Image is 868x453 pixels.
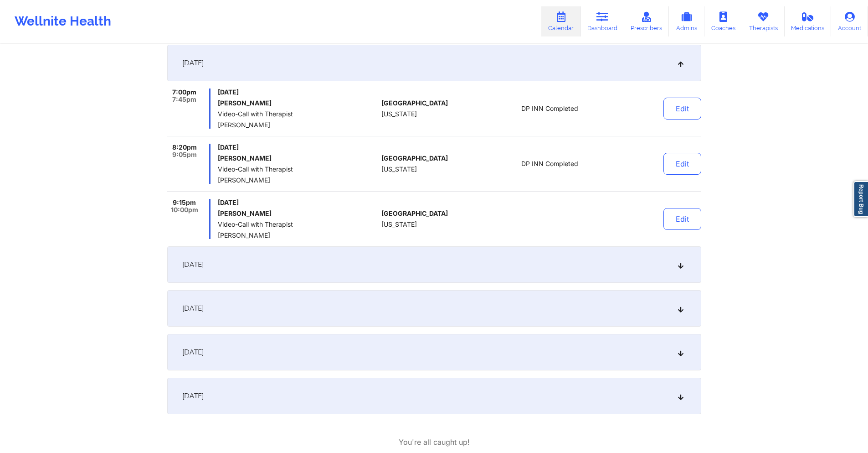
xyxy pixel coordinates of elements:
span: [DATE] [182,58,204,68]
span: [PERSON_NAME] [218,177,378,184]
a: Therapists [742,6,785,36]
span: [DATE] [218,199,378,206]
span: 8:20pm [172,144,197,151]
span: [PERSON_NAME] [218,121,378,129]
a: Admins [669,6,704,36]
span: [DATE] [182,348,204,357]
span: [DATE] [182,260,204,269]
span: 9:15pm [173,199,196,206]
a: Coaches [704,6,742,36]
span: [GEOGRAPHIC_DATA] [381,210,448,217]
button: Edit [663,153,701,175]
span: [US_STATE] [381,110,417,118]
a: Dashboard [580,6,624,36]
span: [US_STATE] [381,166,417,173]
h6: [PERSON_NAME] [218,155,378,162]
a: Account [831,6,868,36]
span: [US_STATE] [381,221,417,228]
a: Calendar [541,6,580,36]
h6: [PERSON_NAME] [218,99,378,107]
span: 9:05pm [172,151,197,158]
span: [GEOGRAPHIC_DATA] [381,155,448,162]
span: [GEOGRAPHIC_DATA] [381,99,448,107]
p: You're all caught up! [399,437,470,448]
span: [DATE] [218,144,378,151]
span: Video-Call with Therapist [218,110,378,118]
span: DP INN Completed [521,105,578,112]
span: [DATE] [182,304,204,313]
a: Medications [785,6,832,36]
span: DP INN Completed [521,160,578,167]
h6: [PERSON_NAME] [218,210,378,217]
span: [PERSON_NAME] [218,232,378,239]
a: Report Bug [853,181,868,217]
span: 7:45pm [172,96,196,103]
button: Edit [663,208,701,230]
button: Edit [663,98,701,120]
span: Video-Call with Therapist [218,221,378,228]
span: [DATE] [182,391,204,401]
a: Prescribers [624,6,669,36]
span: 10:00pm [171,206,198,213]
span: 7:00pm [172,89,196,96]
span: Video-Call with Therapist [218,166,378,173]
span: [DATE] [218,89,378,96]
